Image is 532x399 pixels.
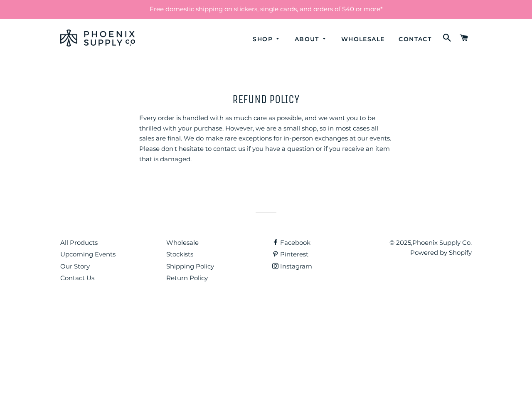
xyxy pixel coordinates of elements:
[166,262,214,270] a: Shipping Policy
[335,28,391,50] a: Wholesale
[60,250,116,258] a: Upcoming Events
[410,249,472,256] a: Powered by Shopify
[272,262,312,270] a: Instagram
[288,28,333,50] a: About
[60,262,90,270] a: Our Story
[139,91,393,107] h1: Refund policy
[166,239,199,246] a: Wholesale
[60,239,98,246] a: All Products
[272,250,308,258] a: Pinterest
[166,274,208,282] a: Return Policy
[139,114,391,163] span: Every order is handled with as much care as possible, and we want you to be thrilled with your pu...
[412,239,472,246] a: Phoenix Supply Co.
[166,250,193,258] a: Stockists
[392,28,438,50] a: Contact
[378,238,472,259] p: © 2025,
[246,28,287,50] a: Shop
[272,239,310,246] a: Facebook
[60,30,135,47] img: Phoenix Supply Co.
[60,274,94,282] a: Contact Us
